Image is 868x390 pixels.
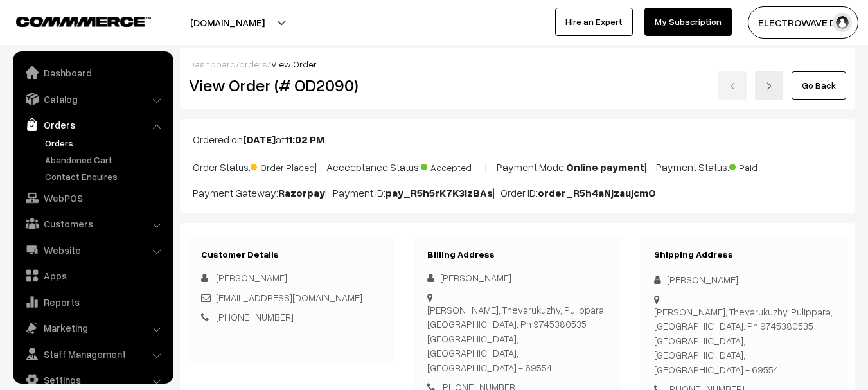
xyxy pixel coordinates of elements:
[833,13,852,32] img: user
[145,6,310,39] button: [DOMAIN_NAME]
[427,303,607,375] div: [PERSON_NAME], Thevarukuzhy, Pulippara, [GEOGRAPHIC_DATA]. Ph 9745380535 [GEOGRAPHIC_DATA], [GEOG...
[538,186,656,199] b: order_R5h4aNjzaujcmO
[654,305,834,377] div: [PERSON_NAME], Thevarukuzhy, Pulippara, [GEOGRAPHIC_DATA]. Ph 9745380535 [GEOGRAPHIC_DATA], [GEOG...
[201,249,381,260] h3: Customer Details
[193,157,842,175] p: Order Status: | Accceptance Status: | Payment Mode: | Payment Status:
[243,133,276,146] b: [DATE]
[16,13,128,28] a: COMMMERCE
[729,157,793,174] span: Paid
[555,8,633,36] a: Hire an Expert
[748,6,858,39] button: ELECTROWAVE DE…
[216,272,287,283] span: [PERSON_NAME]
[216,311,294,323] a: [PHONE_NUMBER]
[16,316,169,339] a: Marketing
[421,157,485,174] span: Accepted
[193,132,842,147] p: Ordered on at
[16,17,151,26] img: COMMMERCE
[239,58,267,69] a: orders
[42,170,169,183] a: Contact Enquires
[278,186,325,199] b: Razorpay
[16,87,169,111] a: Catalog
[189,58,236,69] a: Dashboard
[16,238,169,261] a: Website
[16,342,169,366] a: Staff Management
[566,161,644,173] b: Online payment
[285,133,324,146] b: 11:02 PM
[42,136,169,150] a: Orders
[16,264,169,287] a: Apps
[427,270,607,285] div: [PERSON_NAME]
[16,290,169,314] a: Reports
[385,186,493,199] b: pay_R5h5rK7K3IzBAs
[42,153,169,166] a: Abandoned Cart
[16,113,169,136] a: Orders
[271,58,317,69] span: View Order
[792,71,846,100] a: Go Back
[765,82,773,90] img: right-arrow.png
[189,75,395,95] h2: View Order (# OD2090)
[654,249,834,260] h3: Shipping Address
[16,212,169,235] a: Customers
[251,157,315,174] span: Order Placed
[189,57,846,71] div: / /
[193,185,842,200] p: Payment Gateway: | Payment ID: | Order ID:
[216,292,362,303] a: [EMAIL_ADDRESS][DOMAIN_NAME]
[654,272,834,287] div: [PERSON_NAME]
[16,61,169,84] a: Dashboard
[427,249,607,260] h3: Billing Address
[16,186,169,209] a: WebPOS
[644,8,732,36] a: My Subscription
